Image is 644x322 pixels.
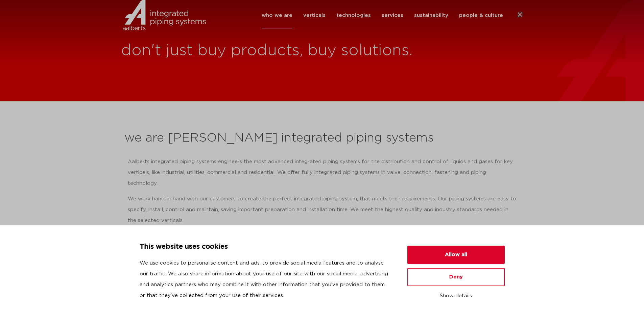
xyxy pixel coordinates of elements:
[140,258,391,301] p: We use cookies to personalise content and ads, to provide social media features and to analyse ou...
[303,2,326,28] a: verticals
[459,2,503,28] a: people & culture
[407,246,505,264] button: Allow all
[128,156,517,189] p: Aalberts integrated piping systems engineers the most advanced integrated piping systems for the ...
[128,194,517,226] p: We work hand-in-hand with our customers to create the perfect integrated piping system, that meet...
[262,2,292,28] a: who we are
[407,290,505,302] button: Show details
[407,268,505,286] button: Deny
[124,130,520,146] h2: we are [PERSON_NAME] integrated piping systems
[382,2,403,28] a: services
[262,2,503,28] nav: Menu
[140,242,391,252] p: This website uses cookies
[414,2,448,28] a: sustainability
[336,2,371,28] a: technologies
